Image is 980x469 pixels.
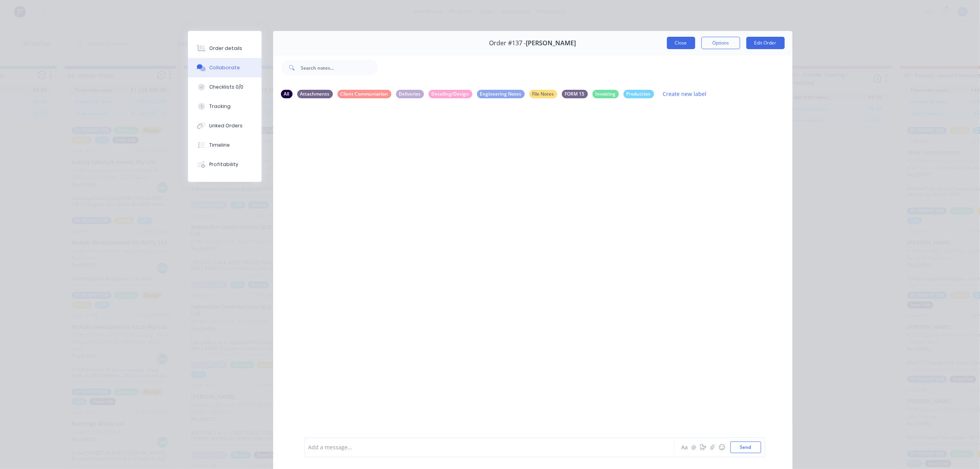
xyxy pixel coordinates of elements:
[209,142,230,149] div: Timeline
[209,103,231,110] div: Tracking
[592,90,619,98] div: Invoicing
[529,90,557,98] div: File Notes
[667,37,695,49] button: Close
[209,45,242,52] div: Order details
[188,135,262,155] button: Timeline
[730,442,761,453] button: Send
[209,64,240,71] div: Collaborate
[701,37,740,49] button: Options
[659,89,711,99] button: Create new label
[297,90,333,98] div: Attachments
[188,39,262,58] button: Order details
[209,161,238,168] div: Profitability
[188,97,262,116] button: Tracking
[689,443,699,452] button: @
[429,90,472,98] div: Detailing/Design
[209,84,243,91] div: Checklists 0/0
[209,122,243,129] div: Linked Orders
[188,77,262,97] button: Checklists 0/0
[281,90,293,98] div: All
[301,60,378,75] input: Search notes...
[489,39,526,47] span: Order #137 -
[562,90,588,98] div: FORM 15
[477,90,525,98] div: Engineering Notes
[188,116,262,135] button: Linked Orders
[188,155,262,174] button: Profitability
[746,37,785,49] button: Edit Order
[623,90,654,98] div: Production
[526,39,576,47] span: [PERSON_NAME]
[338,90,391,98] div: Client Communiation
[188,58,262,77] button: Collaborate
[680,443,689,452] button: Aa
[396,90,424,98] div: Deliveries
[717,443,727,452] button: ☺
